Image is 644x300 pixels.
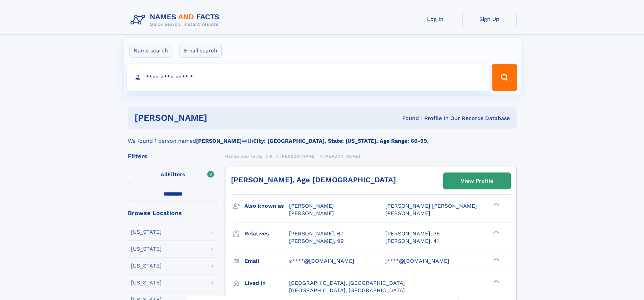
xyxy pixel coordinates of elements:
[128,129,517,145] div: We found 1 person named with .
[180,44,222,58] label: Email search
[492,202,500,207] div: ❯
[408,11,462,27] a: Log In
[289,230,343,237] a: [PERSON_NAME], 67
[280,154,316,159] span: [PERSON_NAME]
[131,229,162,235] div: [US_STATE]
[492,230,500,234] div: ❯
[289,287,405,294] span: [GEOGRAPHIC_DATA], [GEOGRAPHIC_DATA]
[253,138,427,144] b: City: [GEOGRAPHIC_DATA], State: [US_STATE], Age Range: 60-99
[462,11,517,27] a: Sign Up
[324,154,360,159] span: [PERSON_NAME]
[385,237,439,245] a: [PERSON_NAME], 41
[131,246,162,252] div: [US_STATE]
[244,277,289,289] h3: Lived in
[128,11,225,29] img: Logo Names and Facts
[225,152,262,160] a: Names and Facts
[289,210,334,216] span: [PERSON_NAME]
[305,115,510,122] div: Found 1 Profile In Our Records Database
[492,64,517,91] button: Search Button
[244,228,289,239] h3: Relatives
[128,210,218,216] div: Browse Locations
[385,210,430,216] span: [PERSON_NAME]
[461,173,493,189] div: View Profile
[289,237,344,245] a: [PERSON_NAME], 99
[492,279,500,283] div: ❯
[280,152,316,160] a: [PERSON_NAME]
[385,230,440,237] a: [PERSON_NAME], 36
[492,257,500,261] div: ❯
[289,280,405,286] span: [GEOGRAPHIC_DATA], [GEOGRAPHIC_DATA]
[161,171,168,178] span: All
[231,176,396,184] a: [PERSON_NAME], Age [DEMOGRAPHIC_DATA]
[244,200,289,212] h3: Also known as
[135,114,305,122] h1: [PERSON_NAME]
[196,138,242,144] b: [PERSON_NAME]
[129,44,172,58] label: Name search
[444,173,510,189] a: View Profile
[385,203,477,209] span: [PERSON_NAME] [PERSON_NAME]
[131,280,162,285] div: [US_STATE]
[289,203,334,209] span: [PERSON_NAME]
[270,152,273,160] a: R
[131,263,162,269] div: [US_STATE]
[128,153,218,159] div: Filters
[127,64,489,91] input: search input
[128,167,218,183] label: Filters
[244,255,289,267] h3: Email
[270,154,273,159] span: R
